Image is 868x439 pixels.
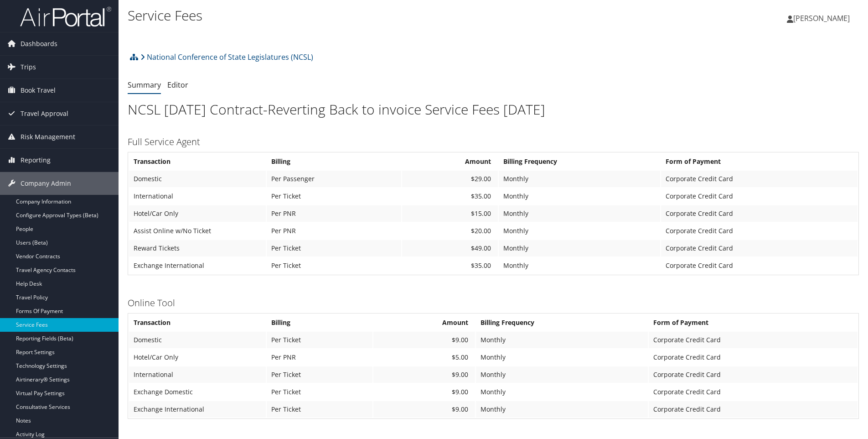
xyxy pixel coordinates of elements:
td: Per PNR [267,205,401,222]
th: Billing [267,153,401,170]
td: $20.00 [402,223,498,239]
th: Transaction [129,314,266,331]
a: National Conference of State Legislatures (NCSL) [140,48,313,66]
span: Dashboards [21,32,57,55]
td: Corporate Credit Card [661,240,858,256]
td: Exchange Domestic [129,384,266,400]
td: $15.00 [402,205,498,222]
td: $9.00 [373,384,475,400]
td: Corporate Credit Card [661,223,858,239]
h3: Full Service Agent [128,136,859,148]
td: Corporate Credit Card [661,257,858,274]
td: $35.00 [402,188,498,204]
span: Book Travel [21,79,56,102]
td: Monthly [499,205,660,222]
td: Reward Tickets [129,240,266,256]
span: Risk Management [21,125,75,148]
td: Corporate Credit Card [661,188,858,204]
a: Editor [167,80,188,90]
td: Corporate Credit Card [649,366,858,383]
td: Monthly [476,384,647,400]
a: Summary [128,80,161,90]
td: Monthly [499,171,660,187]
td: $5.00 [373,349,475,366]
td: $29.00 [402,171,498,187]
th: Billing [267,314,372,331]
th: Amount [402,153,498,170]
th: Billing Frequency [499,153,660,170]
td: $49.00 [402,240,498,256]
th: Amount [373,314,475,331]
span: [PERSON_NAME] [793,13,850,23]
span: Travel Approval [21,102,68,125]
h3: Online Tool [128,297,859,309]
td: $35.00 [402,257,498,274]
td: Corporate Credit Card [649,384,858,400]
td: Monthly [476,332,647,348]
td: Monthly [499,240,660,256]
th: Billing Frequency [476,314,647,331]
img: airportal-logo.png [20,6,111,27]
td: Corporate Credit Card [649,401,858,418]
th: Form of Payment [661,153,858,170]
td: Corporate Credit Card [649,349,858,366]
td: $9.00 [373,366,475,383]
a: [PERSON_NAME] [787,5,859,32]
span: Reporting [21,149,51,172]
td: $9.00 [373,401,475,418]
td: Per Ticket [267,384,372,400]
h1: NCSL [DATE] Contract-Reverting Back to invoice Service Fees [DATE] [128,100,859,119]
td: Per Passenger [267,171,401,187]
td: Corporate Credit Card [649,332,858,348]
td: Per PNR [267,349,372,366]
td: Monthly [499,188,660,204]
td: Per PNR [267,223,401,239]
td: Per Ticket [267,332,372,348]
td: Domestic [129,171,266,187]
td: International [129,188,266,204]
td: Monthly [476,401,647,418]
td: Hotel/Car Only [129,349,266,366]
td: Corporate Credit Card [661,171,858,187]
span: Company Admin [21,172,71,195]
td: Hotel/Car Only [129,205,266,222]
td: Per Ticket [267,240,401,256]
th: Form of Payment [649,314,858,331]
td: International [129,366,266,383]
td: Monthly [476,366,647,383]
td: Per Ticket [267,188,401,204]
td: Exchange International [129,257,266,274]
h1: Service Fees [128,6,615,25]
td: Per Ticket [267,257,401,274]
td: Per Ticket [267,366,372,383]
td: Monthly [499,223,660,239]
td: Per Ticket [267,401,372,418]
td: $9.00 [373,332,475,348]
td: Monthly [476,349,647,366]
td: Assist Online w/No Ticket [129,223,266,239]
td: Monthly [499,257,660,274]
th: Transaction [129,153,266,170]
span: Trips [21,56,36,78]
td: Domestic [129,332,266,348]
td: Exchange International [129,401,266,418]
td: Corporate Credit Card [661,205,858,222]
